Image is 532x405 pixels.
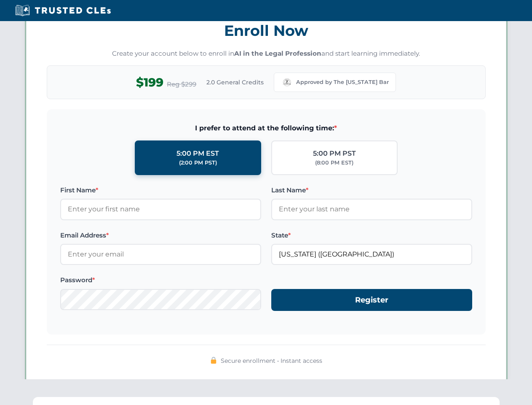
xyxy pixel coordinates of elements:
[296,78,389,86] span: Approved by The [US_STATE] Bar
[60,244,261,265] input: Enter your email
[210,357,217,364] img: 🔒
[206,78,264,87] span: 2.0 General Credits
[221,356,322,365] span: Secure enrollment • Instant access
[176,148,219,159] div: 5:00 PM EST
[136,73,163,92] span: $199
[60,275,261,285] label: Password
[271,230,472,240] label: State
[47,49,486,59] p: Create your account below to enroll in and start learning immediately.
[234,49,321,57] strong: AI in the Legal Profession
[167,79,196,89] span: Reg $299
[60,185,261,195] label: First Name
[60,199,261,220] input: Enter your first name
[13,4,113,17] img: Trusted CLEs
[47,17,486,44] h3: Enroll Now
[271,185,472,195] label: Last Name
[315,159,353,167] div: (8:00 PM EST)
[271,244,472,265] input: Missouri (MO)
[60,123,472,134] span: I prefer to attend at the following time:
[313,148,356,159] div: 5:00 PM PST
[271,199,472,220] input: Enter your last name
[271,289,472,311] button: Register
[60,230,261,240] label: Email Address
[179,159,217,167] div: (2:00 PM PST)
[281,76,293,88] img: Missouri Bar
